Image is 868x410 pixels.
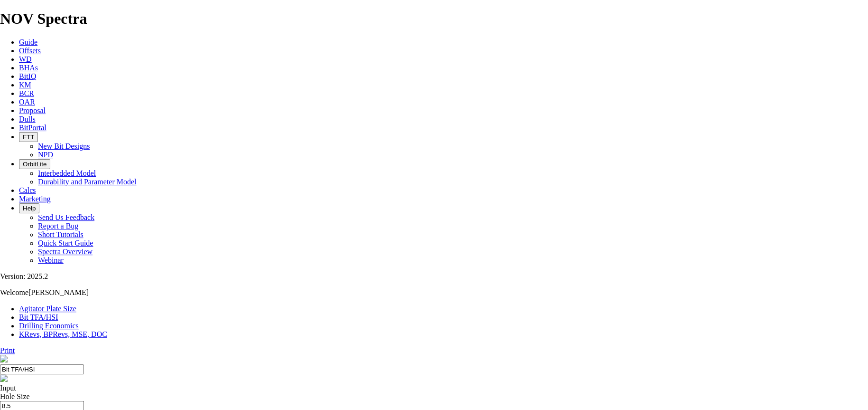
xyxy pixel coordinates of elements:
a: Short Tutorials [38,230,83,238]
a: New Bit Designs [38,142,90,150]
span: FTT [23,133,34,141]
button: FTT [19,132,38,142]
a: BitIQ [19,72,36,80]
a: Marketing [19,195,51,203]
a: Dulls [19,115,36,123]
span: OrbitLite [23,161,46,168]
a: KRevs, BPRevs, MSE, DOC [19,330,107,338]
a: KM [19,81,31,89]
a: Guide [19,38,37,46]
a: BHAs [19,64,38,72]
a: Proposal [19,106,46,114]
a: Webinar [38,256,64,264]
button: OrbitLite [19,159,50,169]
a: Drilling Economics [19,322,79,330]
a: Report a Bug [38,222,78,230]
span: Help [23,205,36,212]
a: BCR [19,89,34,97]
button: Help [19,203,39,213]
a: Bit TFA/HSI [19,313,58,321]
a: Agitator Plate Size [19,305,76,313]
a: Send Us Feedback [38,213,94,221]
a: Calcs [19,186,36,194]
a: WD [19,55,32,63]
a: BitPortal [19,124,46,132]
a: Offsets [19,47,41,55]
a: Spectra Overview [38,248,92,256]
a: Interbedded Model [38,169,96,177]
a: OAR [19,98,35,106]
a: NPD [38,151,53,159]
a: Durability and Parameter Model [38,178,137,186]
a: Quick Start Guide [38,239,93,247]
span: [PERSON_NAME] [28,288,89,296]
